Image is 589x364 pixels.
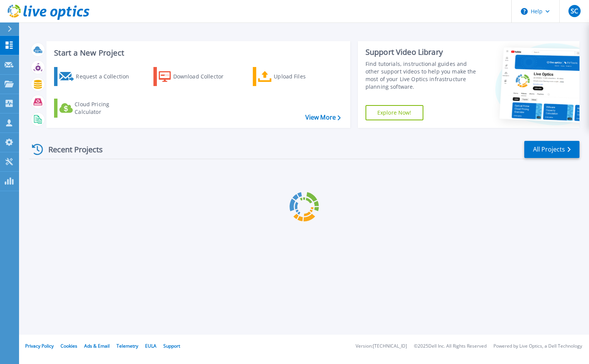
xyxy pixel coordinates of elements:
a: Request a Collection [54,67,139,86]
h3: Start a New Project [54,49,340,57]
a: Cloud Pricing Calculator [54,99,139,118]
a: Ads & Email [84,343,110,349]
div: Support Video Library [366,47,477,57]
div: Recent Projects [29,140,113,159]
a: Privacy Policy [25,343,54,349]
a: Download Collector [153,67,238,86]
a: View More [305,114,341,121]
a: Cookies [61,343,77,349]
a: Explore Now! [366,105,423,120]
a: All Projects [524,141,579,158]
li: Powered by Live Optics, a Dell Technology [493,344,582,349]
a: Support [163,343,180,349]
li: © 2025 Dell Inc. All Rights Reserved [414,344,487,349]
div: Request a Collection [76,69,137,84]
a: EULA [145,343,156,349]
div: Upload Files [274,69,335,84]
li: Version: [TECHNICAL_ID] [356,344,407,349]
span: SC [571,8,578,14]
div: Download Collector [173,69,234,84]
div: Find tutorials, instructional guides and other support videos to help you make the most of your L... [366,60,477,91]
a: Upload Files [253,67,338,86]
div: Cloud Pricing Calculator [75,101,136,116]
a: Telemetry [117,343,138,349]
